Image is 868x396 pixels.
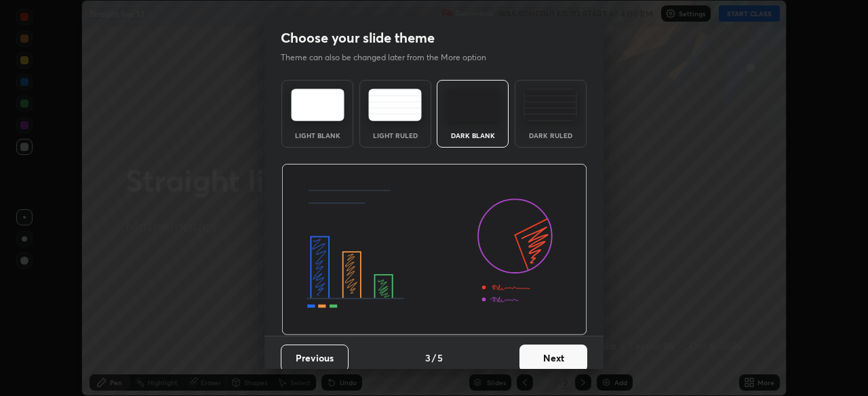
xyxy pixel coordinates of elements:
button: Previous [281,345,349,372]
img: darkRuledTheme.de295e13.svg [524,89,577,121]
img: lightRuledTheme.5fabf969.svg [368,89,422,121]
img: lightTheme.e5ed3b09.svg [291,89,344,121]
h4: 5 [437,351,443,365]
div: Light Blank [290,132,344,139]
h4: / [432,351,436,365]
p: Theme can also be changed later from the More option [281,51,500,64]
div: Light Ruled [368,132,422,139]
h2: Choose your slide theme [281,29,435,47]
div: Dark Blank [446,132,500,139]
div: Dark Ruled [524,132,578,139]
h4: 3 [425,351,431,365]
button: Next [519,345,587,372]
img: darkThemeBanner.d06ce4a2.svg [281,164,587,336]
img: darkTheme.f0cc69e5.svg [446,89,500,121]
